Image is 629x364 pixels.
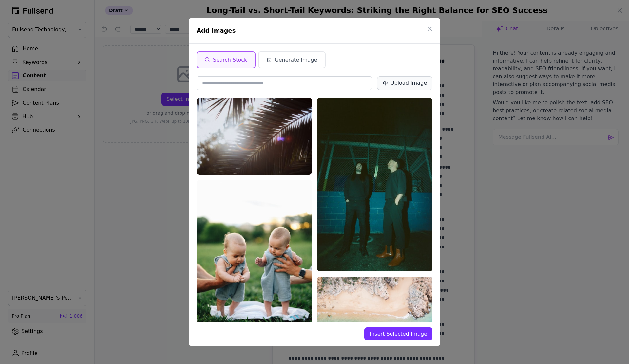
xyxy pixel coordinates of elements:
img: Sunlight shines through palm fronds. [197,98,312,175]
a: Photo by [PERSON_NAME] on Unsplash [320,263,396,267]
h1: Add Images [197,26,426,35]
img: Parents are helping their twin babies stand. [197,180,312,353]
span: Generate Image [275,56,317,64]
button: Upload Image [377,76,432,90]
div: Upload Image [391,79,427,87]
span: Insert Selected Image [370,330,427,338]
span: Search Stock [213,56,247,64]
button: Search Stock [197,51,256,68]
button: Generate Image [258,51,326,68]
img: Two people stand outside at night. [317,98,432,272]
a: Photo by [PERSON_NAME] on Unsplash [199,166,276,171]
button: Insert Selected Image [364,327,432,340]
